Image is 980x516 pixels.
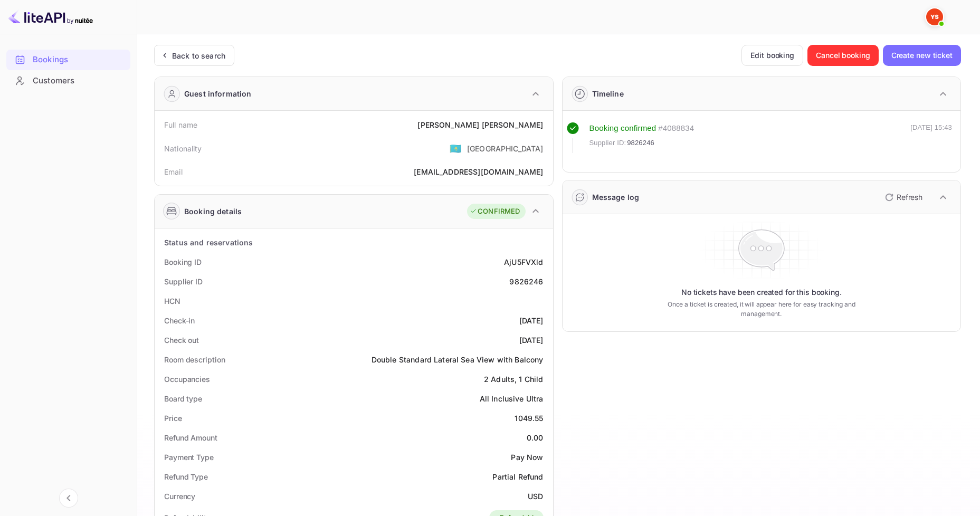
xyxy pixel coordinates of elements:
[33,75,125,87] div: Customers
[164,393,202,404] div: Board type
[184,88,252,99] div: Guest information
[164,471,208,482] div: Refund Type
[164,354,225,365] div: Room description
[164,295,180,307] div: HCN
[592,88,624,99] div: Timeline
[807,45,879,66] button: Cancel booking
[519,335,544,346] div: [DATE]
[589,122,656,135] div: Booking confirmed
[33,54,125,66] div: Bookings
[164,432,217,443] div: Refund Amount
[528,491,543,502] div: USD
[164,374,210,385] div: Occupancies
[164,256,202,267] div: Booking ID
[470,206,520,217] div: CONFIRMED
[658,122,694,135] div: # 4088834
[480,393,544,404] div: All Inclusive Ultra
[527,432,544,443] div: 0.00
[164,143,202,154] div: Nationality
[519,315,544,326] div: [DATE]
[6,71,130,91] div: Customers
[164,491,195,502] div: Currency
[164,413,182,424] div: Price
[164,119,197,130] div: Full name
[589,138,626,148] span: Supplier ID:
[164,237,253,248] div: Status and reservations
[504,256,543,267] div: AjU5FVXld
[417,119,543,130] div: [PERSON_NAME] [PERSON_NAME]
[184,206,242,217] div: Booking details
[592,192,640,203] div: Message log
[484,374,544,385] div: 2 Adults, 1 Child
[741,45,803,66] button: Edit booking
[164,276,203,287] div: Supplier ID
[164,452,214,463] div: Payment Type
[511,452,543,463] div: Pay Now
[654,300,869,319] p: Once a ticket is created, it will appear here for easy tracking and management.
[372,354,544,365] div: Double Standard Lateral Sea View with Balcony
[164,315,195,326] div: Check-in
[164,166,183,177] div: Email
[467,143,544,154] div: [GEOGRAPHIC_DATA]
[492,471,543,482] div: Partial Refund
[59,489,78,508] button: Collapse navigation
[6,71,130,90] a: Customers
[450,139,462,158] span: United States
[515,413,543,424] div: 1049.55
[172,50,225,61] div: Back to search
[897,192,922,203] p: Refresh
[8,8,93,25] img: LiteAPI logo
[879,189,927,206] button: Refresh
[6,50,130,70] div: Bookings
[681,287,842,298] p: No tickets have been created for this booking.
[164,335,199,346] div: Check out
[414,166,543,177] div: [EMAIL_ADDRESS][DOMAIN_NAME]
[509,276,543,287] div: 9826246
[910,122,952,153] div: [DATE] 15:43
[627,138,654,148] span: 9826246
[6,50,130,69] a: Bookings
[926,8,943,25] img: Yandex Support
[883,45,961,66] button: Create new ticket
